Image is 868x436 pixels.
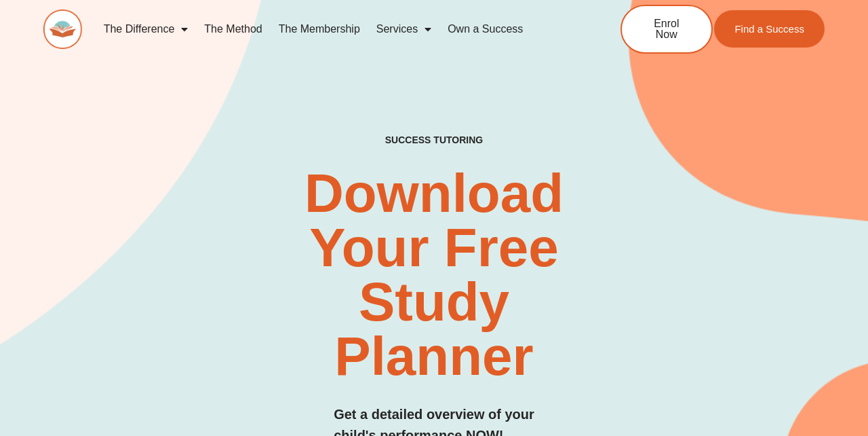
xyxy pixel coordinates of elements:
a: Enrol Now [620,5,713,54]
a: The Method [196,14,270,45]
span: Enrol Now [642,18,691,40]
nav: Menu [96,14,576,45]
a: Services [368,14,439,45]
span: Find a Success [734,24,804,34]
h4: SUCCESS TUTORING​ [318,134,549,146]
a: The Membership [271,14,368,45]
a: Own a Success [439,14,531,45]
a: The Difference [96,14,197,45]
a: Find a Success [714,10,825,48]
h2: Download Your Free Study Planner​ [257,166,610,384]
